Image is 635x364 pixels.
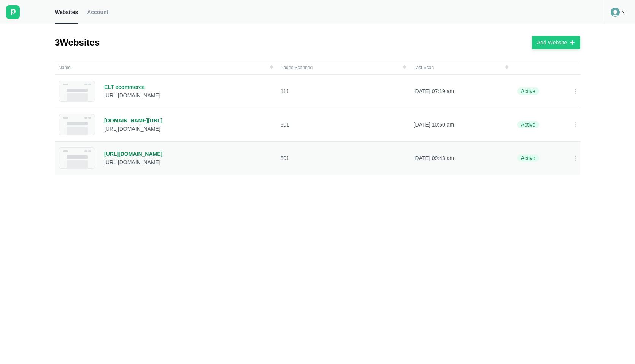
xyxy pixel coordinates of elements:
[55,61,276,74] td: Name
[276,61,410,74] td: Pages Scanned
[532,36,580,49] button: Add Website
[410,61,512,74] td: Last Scan
[517,154,539,162] div: Active
[55,9,78,16] span: Websites
[280,155,406,161] p: 801
[537,39,567,46] div: Add Website
[280,88,406,95] p: 111
[104,92,160,99] div: [URL][DOMAIN_NAME]
[280,121,406,128] p: 501
[104,125,162,132] div: [URL][DOMAIN_NAME]
[414,155,508,161] p: [DATE] 09:43 am
[104,117,162,124] div: [DOMAIN_NAME][URL]
[55,36,100,49] div: 3 Websites
[104,84,160,90] div: ELT ecommerce
[414,88,508,95] p: [DATE] 07:19 am
[104,159,162,166] div: [URL][DOMAIN_NAME]
[517,87,539,95] div: Active
[414,121,508,128] p: [DATE] 10:50 am
[87,9,108,16] span: Account
[517,121,539,128] div: Active
[104,150,162,157] div: [URL][DOMAIN_NAME]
